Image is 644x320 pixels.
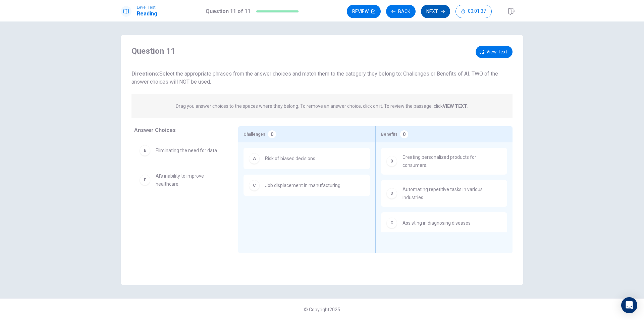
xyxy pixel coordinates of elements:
[468,9,486,14] span: 00:01:37
[140,175,150,185] div: F
[265,154,316,163] span: Risk of biased decisions.
[244,130,265,138] span: Challenges
[421,5,450,18] button: Next
[134,167,227,193] div: FAI’s inability to improve healthcare.
[134,127,176,133] span: Answer Choices
[244,148,370,169] div: ARisk of biased decisions.
[381,130,397,138] span: Benefits
[131,71,498,85] span: Select the appropriate phrases from the answer choices and match them to the category they belong...
[402,153,502,169] span: Creating personalized products for consumers.
[476,46,513,58] button: View text
[386,156,397,167] div: B
[131,71,159,77] strong: Directions:
[206,7,251,15] h1: Question 11 of 11
[249,180,260,191] div: C
[402,185,502,201] span: Automating repetitive tasks in various industries.
[176,102,468,110] p: Drag you answer choices to the spaces where they belong. To remove an answer choice, click on it....
[244,175,370,196] div: CJob displacement in manufacturing.
[402,219,471,227] span: Assisting in diagnosing diseases
[304,307,340,312] span: © Copyright 2025
[268,130,276,138] div: 0
[486,48,507,56] span: View text
[386,188,397,199] div: D
[381,180,507,207] div: DAutomating repetitive tasks in various industries.
[156,172,222,188] span: AI’s inability to improve healthcare.
[400,130,408,138] div: 0
[381,148,507,175] div: BCreating personalized products for consumers.
[137,10,157,18] h1: Reading
[140,145,150,156] div: E
[131,46,175,56] h4: Question 11
[621,297,637,313] div: Open Intercom Messenger
[156,146,218,154] span: Eliminating the need for data.
[381,212,507,234] div: GAssisting in diagnosing diseases
[386,5,416,18] button: Back
[455,5,492,18] button: 00:01:37
[347,5,381,18] button: Review
[134,140,227,161] div: EEliminating the need for data.
[443,103,467,109] strong: VIEW TEXT
[386,218,397,228] div: G
[265,181,341,189] span: Job displacement in manufacturing.
[249,153,260,164] div: A
[137,5,157,10] span: Level Test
